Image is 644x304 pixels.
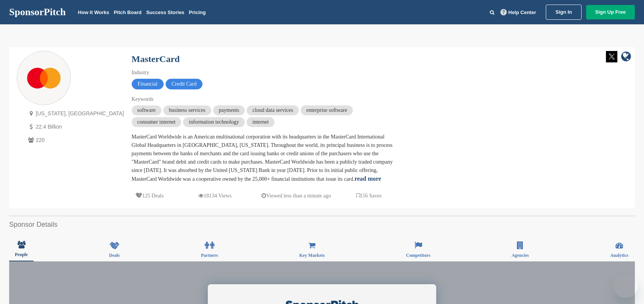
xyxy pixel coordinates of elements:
[132,68,398,77] div: Industry
[15,252,28,257] span: People
[26,135,124,145] p: 220
[198,191,231,201] p: 18134 Views
[132,54,180,64] a: MasterCard
[78,10,109,15] a: How It Works
[610,253,628,258] span: Analytics
[201,253,218,258] span: Partners
[132,133,398,183] div: MasterCard Worldwide is an American multinational corporation with its headquarters in the Master...
[189,10,206,15] a: Pricing
[109,253,120,258] span: Deals
[132,117,182,127] span: consumer internet
[247,117,274,127] span: internet
[606,51,617,62] img: Twitter white
[614,274,638,298] iframe: Button to launch messaging window
[9,220,635,230] h2: Sponsor Details
[9,7,66,17] a: SponsorPitch
[512,253,529,258] span: Agencies
[114,10,142,15] a: Pitch Board
[406,253,430,258] span: Competitors
[26,122,124,132] p: 22.4 Billion
[132,95,398,103] div: Keywords
[183,117,245,127] span: information technology
[146,10,184,15] a: Success Stories
[356,191,382,201] p: 156 Saves
[163,105,211,115] span: business services
[132,105,161,115] span: software
[586,5,635,19] a: Sign Up Free
[621,51,631,64] a: company link
[546,5,581,20] a: Sign In
[247,105,299,115] span: cloud data services
[301,105,353,115] span: enterprise software
[299,253,325,258] span: Key Markets
[166,79,203,89] span: Credit Card
[17,52,70,105] img: Sponsorpitch & MasterCard
[499,8,538,17] a: Help Center
[135,191,164,201] p: 125 Deals
[261,191,331,201] p: Viewed less than a minute ago
[26,109,124,118] p: [US_STATE], [GEOGRAPHIC_DATA]
[132,79,164,89] span: Financial
[354,175,381,182] a: read more
[213,105,245,115] span: payments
